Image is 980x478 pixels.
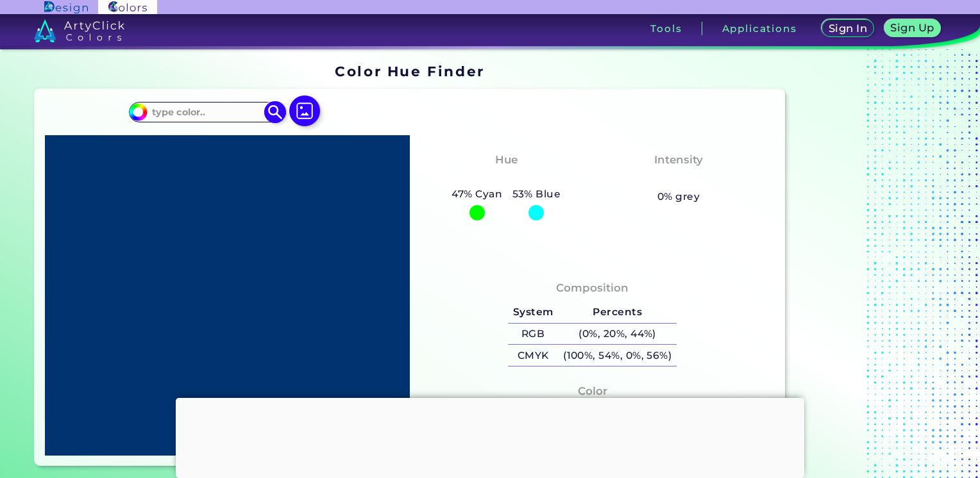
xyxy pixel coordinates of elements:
h5: Sign In [828,23,868,34]
img: logo_artyclick_colors_white.svg [34,19,124,42]
h5: Sign Up [890,22,935,33]
a: Sign Up [883,19,942,38]
img: icon picture [289,95,320,126]
h5: 0% grey [657,188,700,205]
h5: Percents [558,302,677,323]
input: type color.. [147,103,266,120]
h4: Composition [556,279,629,297]
h5: (0%, 20%, 44%) [558,324,677,345]
img: icon search [264,101,287,123]
img: ArtyClick Design logo [44,1,87,13]
a: Sign In [821,19,875,38]
h5: System [508,302,558,323]
h3: Vibrant [651,171,707,186]
iframe: Advertisement [790,59,950,471]
h1: Color Hue Finder [335,62,484,81]
h4: Color [578,382,607,400]
iframe: Advertisement [176,398,804,475]
h5: 47% Cyan [447,186,507,202]
h5: CMYK [508,345,558,366]
h4: Hue [495,151,518,169]
h5: RGB [508,324,558,345]
h3: Tools [650,24,682,33]
h5: (100%, 54%, 0%, 56%) [558,345,677,366]
h4: Intensity [654,151,703,169]
h3: Applications [722,24,797,33]
h5: 53% Blue [507,186,566,202]
h3: Cyan-Blue [470,171,543,186]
